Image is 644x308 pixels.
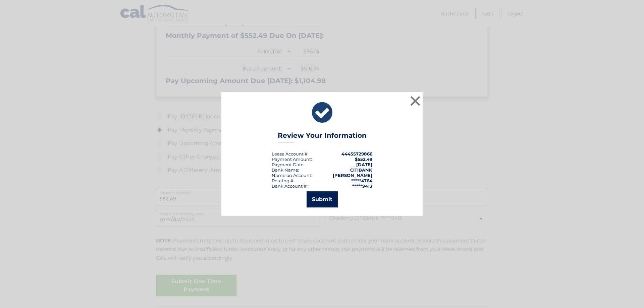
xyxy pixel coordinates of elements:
[272,183,308,189] div: Bank Account #:
[350,167,372,173] strong: CITIBANK
[278,131,367,143] h3: Review Your Information
[272,162,305,167] div: :
[333,173,372,178] strong: [PERSON_NAME]
[272,167,299,173] div: Bank Name:
[272,157,312,162] div: Payment Amount:
[272,173,312,178] div: Name on Account:
[409,94,422,108] button: ×
[341,151,372,157] strong: 44455729866
[355,157,372,162] span: $552.49
[307,191,338,207] button: Submit
[272,162,304,167] span: Payment Date
[356,162,372,167] span: [DATE]
[272,178,294,183] div: Routing #:
[272,151,309,157] div: Lease Account #:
